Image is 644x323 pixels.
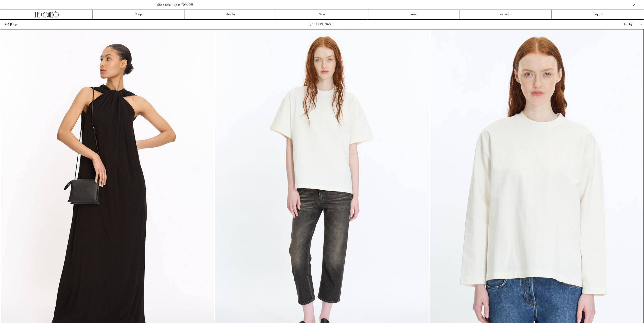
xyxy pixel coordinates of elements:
span: 0 [600,13,601,17]
div: Sort by [593,20,639,29]
span: ) [600,12,602,17]
span: Filter [10,23,17,26]
a: Shop [92,10,184,19]
a: Sale [276,10,368,19]
a: New In [184,10,276,19]
a: Search [368,10,460,19]
a: Account [460,10,552,19]
a: Shop Sale - Up to 70% Off [157,3,193,7]
a: Bag () [552,10,644,19]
